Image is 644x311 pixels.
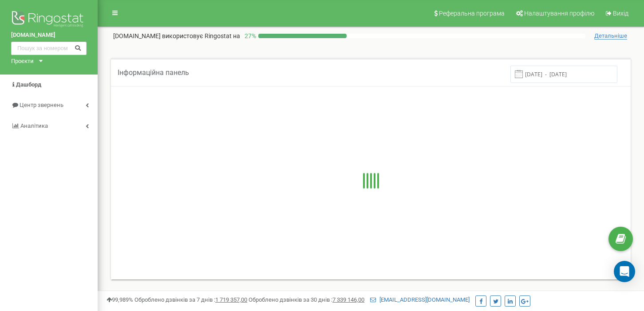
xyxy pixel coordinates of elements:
[594,32,627,39] span: Детальніше
[20,102,63,108] span: Центр звернень
[134,296,247,303] span: Оброблено дзвінків за 7 днів :
[20,122,48,129] span: Аналiтика
[332,296,364,303] u: 7 339 146,00
[439,10,505,17] span: Реферальна програма
[613,10,628,17] span: Вихід
[614,261,635,282] div: Open Intercom Messenger
[524,10,594,17] span: Налаштування профілю
[107,296,133,303] span: 99,989%
[11,31,87,39] a: [DOMAIN_NAME]
[249,296,364,303] span: Оброблено дзвінків за 30 днів :
[16,81,41,88] span: Дашборд
[370,296,470,303] a: [EMAIL_ADDRESS][DOMAIN_NAME]
[240,31,258,40] p: 27 %
[11,9,87,31] img: Ringostat logo
[162,32,240,39] span: використовує Ringostat на
[113,31,240,40] p: [DOMAIN_NAME]
[118,68,189,77] span: Інформаційна панель
[11,57,34,66] div: Проєкти
[11,42,87,55] input: Пошук за номером
[215,296,247,303] u: 1 719 357,00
